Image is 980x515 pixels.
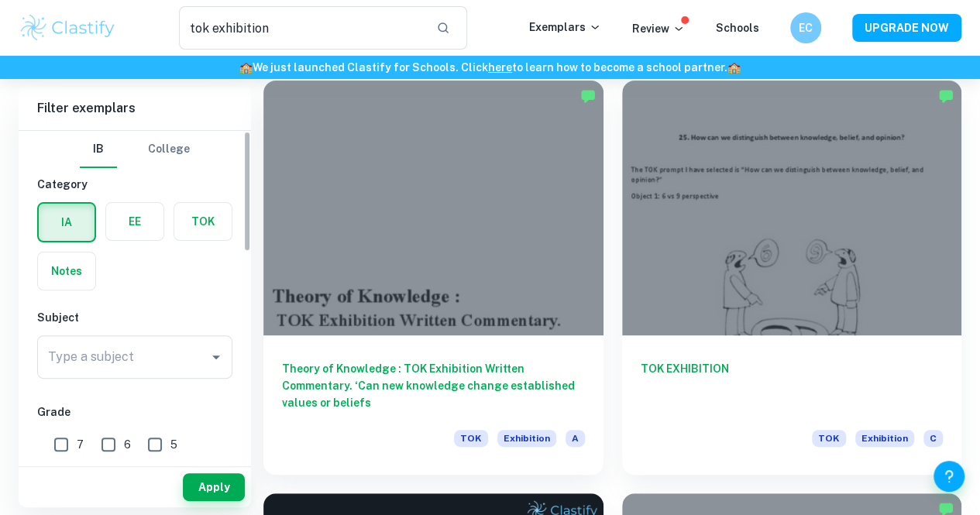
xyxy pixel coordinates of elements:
[580,88,596,104] img: Marked
[727,61,741,74] span: 🏫
[529,19,601,36] p: Exemplars
[855,430,914,447] span: Exhibition
[934,461,965,492] button: Help and Feedback
[37,403,232,421] h6: Grade
[148,131,190,168] button: College
[80,131,117,168] button: IB
[632,20,685,37] p: Review
[923,430,943,447] span: C
[454,430,488,447] span: TOK
[641,360,944,411] h6: TOK EXHIBITION
[179,6,424,50] input: Search for any exemplars...
[812,430,846,447] span: TOK
[106,203,163,240] button: EE
[37,309,232,326] h6: Subject
[174,203,232,240] button: TOK
[19,87,251,130] h6: Filter exemplars
[3,59,977,76] h6: We just launched Clastify for Schools. Click to learn how to become a school partner.
[566,430,585,447] span: A
[170,436,177,453] span: 5
[797,19,815,36] h6: EC
[716,22,759,34] a: Schools
[80,131,190,168] div: Filter type choice
[183,473,245,501] button: Apply
[497,430,556,447] span: Exhibition
[39,204,95,241] button: IA
[938,88,954,104] img: Marked
[77,436,84,453] span: 7
[790,12,821,43] button: EC
[488,61,512,74] a: here
[263,81,603,475] a: Theory of Knowledge : TOK Exhibition Written Commentary. ‘Can new knowledge change established va...
[852,14,961,42] button: UPGRADE NOW
[38,252,95,290] button: Notes
[239,61,253,74] span: 🏫
[622,81,962,475] a: TOK EXHIBITIONTOKExhibitionC
[205,346,227,368] button: Open
[282,360,585,411] h6: Theory of Knowledge : TOK Exhibition Written Commentary. ‘Can new knowledge change established va...
[37,176,232,193] h6: Category
[19,12,117,43] img: Clastify logo
[124,436,131,453] span: 6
